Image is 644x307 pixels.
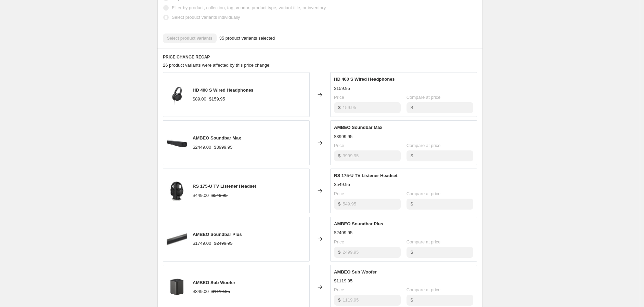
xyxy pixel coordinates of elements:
[167,277,187,297] img: eyJwYXRoIjoic29ub3ZhXC9hY2NvdW50c1wvMmZcLzQwMDExNjhcL3Byb2plY3RzXC8xMlwvYXNzZXRzXC9hMlwvMTMzMTdcL...
[214,144,232,151] strike: $3999.95
[193,96,206,103] div: $89.00
[411,297,413,303] span: $
[172,5,326,10] span: Filter by product, collection, tag, vendor, product type, variant title, or inventory
[209,96,225,103] strike: $159.95
[334,143,344,148] span: Price
[334,133,352,140] div: $3999.95
[407,287,441,292] span: Compare at price
[334,229,352,236] div: $2499.95
[167,229,187,249] img: eyJwYXRoIjoic29ub3ZhXC9hY2NvdW50c1wvMmZcLzQwMDExNjhcL3Byb2plY3RzXC8xMlwvYXNzZXRzXC8wM1wvMTMzMzNcL...
[167,133,187,153] img: thumb_Sennheiser-AMBEO-Soundbar-Image-2_80x.jpg
[411,105,413,110] span: $
[163,63,271,68] span: 26 product variants were affected by this price change:
[172,15,240,20] span: Select product variants individually
[193,144,211,151] div: $2449.00
[334,181,350,188] div: $549.95
[163,54,477,60] h6: PRICE CHANGE RECAP
[334,85,350,92] div: $159.95
[334,95,344,100] span: Price
[334,77,395,82] span: HD 400 S Wired Headphones
[167,84,187,105] img: product_detail_x2_desktop_Sennheiser-Product-HD-400S-Black-Product-Image-1_80x.jpg
[334,278,352,284] div: $1119.95
[211,192,228,199] strike: $549.95
[167,181,187,201] img: RS_175_sq-01-sennheiser_1edfe88b-b444-4274-b124-2c98c21cfb09_80x.jpg
[411,153,413,158] span: $
[334,221,383,226] span: AMBEO Soundbar Plus
[338,153,340,158] span: $
[334,191,344,196] span: Price
[219,35,275,42] span: 35 product variants selected
[338,297,340,303] span: $
[334,287,344,292] span: Price
[338,105,340,110] span: $
[411,201,413,206] span: $
[407,191,441,196] span: Compare at price
[411,250,413,255] span: $
[193,184,256,189] span: RS 175-U TV Listener Headset
[334,173,398,178] span: RS 175-U TV Listener Headset
[193,232,242,237] span: AMBEO Soundbar Plus
[338,201,340,206] span: $
[334,239,344,244] span: Price
[214,240,232,247] strike: $2499.95
[407,143,441,148] span: Compare at price
[407,239,441,244] span: Compare at price
[193,135,241,141] span: AMBEO Soundbar Max
[193,288,209,295] div: $849.00
[407,95,441,100] span: Compare at price
[334,125,383,130] span: AMBEO Soundbar Max
[193,88,254,93] span: HD 400 S Wired Headphones
[334,269,377,275] span: AMBEO Sub Woofer
[193,240,211,247] div: $1749.00
[211,288,230,295] strike: $1119.95
[338,250,340,255] span: $
[193,192,209,199] div: $449.00
[193,280,235,285] span: AMBEO Sub Woofer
